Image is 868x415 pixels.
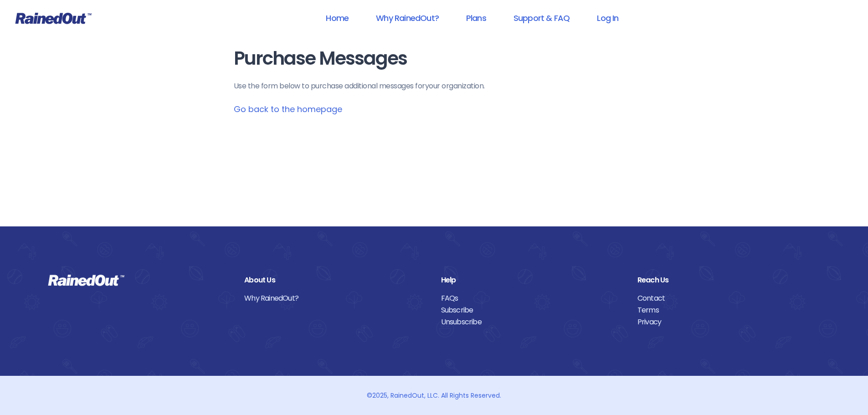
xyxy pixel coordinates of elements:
[441,304,624,316] a: Subscribe
[502,8,581,28] a: Support & FAQ
[441,292,624,304] a: FAQs
[441,316,624,328] a: Unsubscribe
[441,274,624,286] div: Help
[244,292,427,304] a: Why RainedOut?
[637,316,820,328] a: Privacy
[585,8,630,28] a: Log In
[244,274,427,286] div: About Us
[234,81,635,92] p: Use the form below to purchase additional messages for your organization .
[314,8,360,28] a: Home
[637,274,820,286] div: Reach Us
[454,8,498,28] a: Plans
[637,304,820,316] a: Terms
[234,103,342,115] a: Go back to the homepage
[637,292,820,304] a: Contact
[234,48,635,69] h1: Purchase Messages
[364,8,451,28] a: Why RainedOut?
